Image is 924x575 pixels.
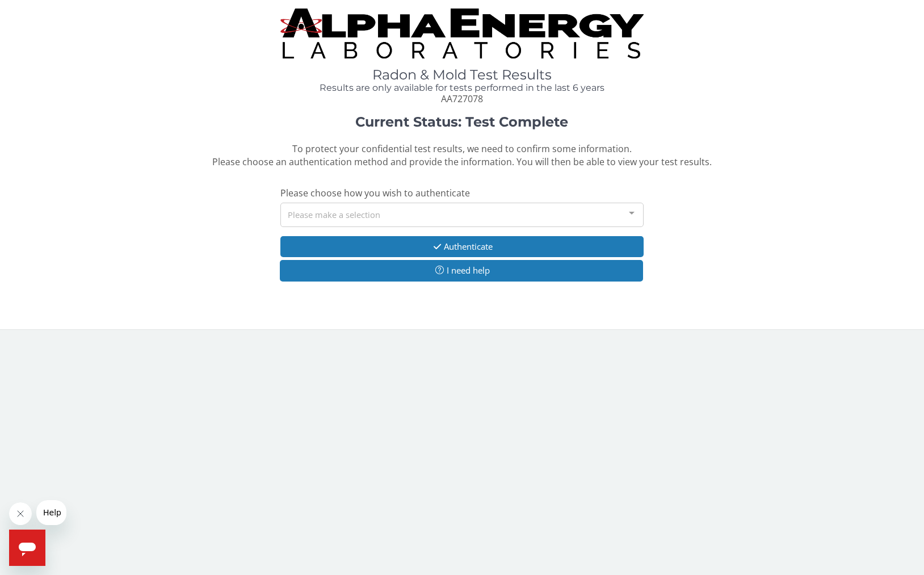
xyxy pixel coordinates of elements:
img: TightCrop.jpg [280,9,643,58]
h4: Results are only available for tests performed in the last 6 years [280,83,643,93]
iframe: Close message [9,502,32,525]
iframe: Button to launch messaging window [9,530,45,566]
button: I need help [280,260,642,281]
strong: Current Status: Test Complete [355,114,568,130]
span: Please choose how you wish to authenticate [280,187,470,199]
iframe: Message from company [36,500,66,525]
button: Authenticate [280,236,643,257]
h1: Radon & Mold Test Results [280,68,643,82]
span: Please make a selection [288,208,380,221]
span: To protect your confidential test results, we need to confirm some information. Please choose an ... [212,142,712,168]
span: AA727078 [441,93,483,105]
